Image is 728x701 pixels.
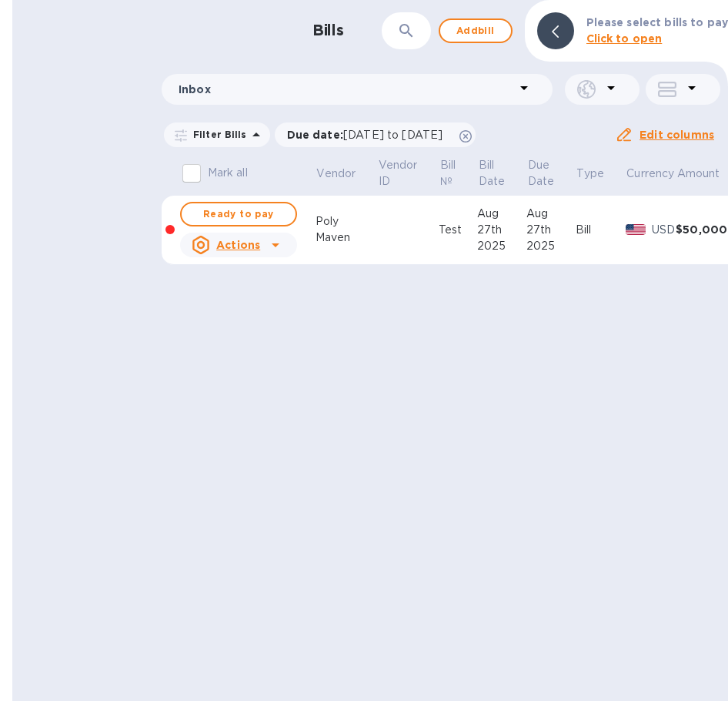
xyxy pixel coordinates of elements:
div: Due date:[DATE] to [DATE] [275,122,476,147]
p: Due Date [528,157,555,190]
span: Bill Date [479,157,526,190]
div: Aug [477,206,526,222]
div: Bill [576,222,626,238]
p: Amount [677,166,720,182]
p: Currency [626,166,674,182]
span: Vendor [316,166,376,182]
div: 2025 [526,238,576,254]
div: Maven [316,230,377,246]
p: Vendor ID [379,157,418,190]
p: Filter Bills [187,128,247,141]
div: Test [439,222,477,238]
div: 27th [477,222,526,238]
h1: Bills [312,22,343,39]
img: USD [626,224,646,235]
b: Click to open [586,32,663,45]
div: 27th [526,222,576,238]
span: Add bill [452,22,499,40]
div: Aug [526,206,576,222]
span: Ready to pay [194,205,283,223]
span: Due Date [528,157,575,190]
div: 2025 [477,238,526,254]
span: Bill № [440,157,476,190]
p: Due date : [287,127,451,143]
p: Bill Date [479,157,506,190]
p: Type [576,166,604,182]
span: Type [576,166,624,182]
span: Vendor ID [379,157,438,190]
u: Actions [216,239,260,251]
button: Addbill [439,18,513,43]
p: Mark all [208,165,248,181]
div: Poly [316,213,377,230]
span: [DATE] to [DATE] [343,129,442,141]
u: Edit columns [640,129,714,141]
p: Bill № [440,157,456,190]
p: USD [652,222,676,238]
p: Vendor [316,166,356,182]
button: Ready to pay [180,202,297,226]
p: Inbox [179,82,515,97]
b: Please select bills to pay [586,16,728,29]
